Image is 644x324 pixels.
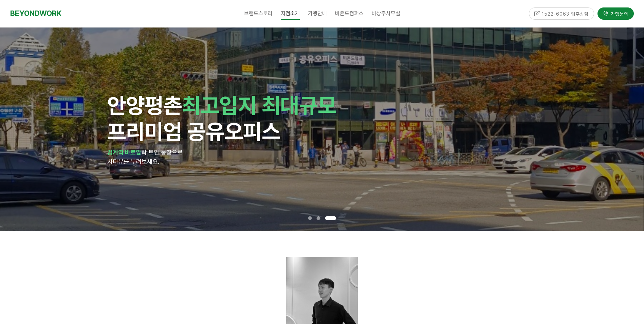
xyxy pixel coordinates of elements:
[281,8,300,20] span: 지점소개
[368,5,404,22] a: 비상주사무실
[182,92,336,118] span: 최고입지 최대규모
[107,92,336,144] span: 안양 프리미엄 공유오피스
[244,10,273,17] span: 브랜드스토리
[107,149,141,156] strong: 범계역 바로앞
[240,5,277,22] a: 브랜드스토리
[10,7,61,20] a: BEYONDWORK
[372,10,400,17] span: 비상주사무실
[304,5,331,22] a: 가맹안내
[331,5,368,22] a: 비욘드캠퍼스
[308,10,327,17] span: 가맹안내
[141,149,183,156] span: 탁 트인 통창으로
[609,10,628,17] span: 가맹문의
[597,7,634,19] a: 가맹문의
[335,10,364,17] span: 비욘드캠퍼스
[145,92,182,118] span: 평촌
[107,158,159,165] span: 시티뷰를 누려보세요.
[277,5,304,22] a: 지점소개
